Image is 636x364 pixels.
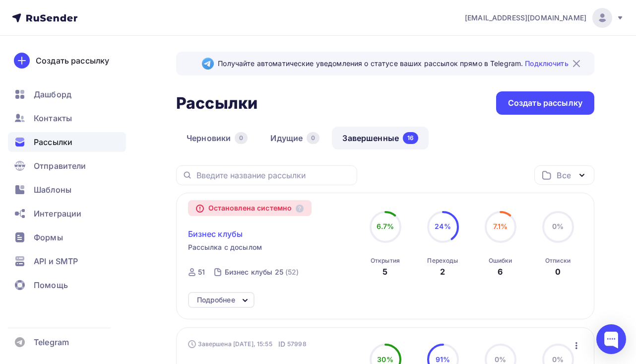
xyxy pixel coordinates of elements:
[34,88,71,100] span: Дашборд
[225,267,283,277] div: Бизнес клубы 25
[465,8,624,28] a: [EMAIL_ADDRESS][DOMAIN_NAME]
[8,84,126,104] a: Дашборд
[34,112,72,124] span: Контакты
[202,58,214,70] img: Telegram
[188,242,262,252] span: Рассылка с досылом
[307,132,319,144] div: 0
[36,55,109,67] div: Создать рассылку
[493,222,508,230] span: 7.1%
[545,257,571,265] div: Отписки
[198,267,205,277] div: 51
[8,132,126,152] a: Рассылки
[508,97,582,109] div: Создать рассылку
[8,156,126,176] a: Отправители
[8,108,126,128] a: Контакты
[176,93,257,113] h2: Рассылки
[403,132,418,144] div: 16
[188,339,307,349] div: Завершена [DATE], 15:55
[534,165,594,185] button: Все
[525,59,568,68] a: Подключить
[34,336,69,348] span: Telegram
[489,257,512,265] div: Ошибки
[371,257,400,265] div: Открытия
[34,208,81,219] span: Интеграции
[34,231,63,243] span: Формы
[224,264,300,280] a: Бизнес клубы 25 (52)
[495,355,506,364] span: 0%
[8,227,126,247] a: Формы
[377,222,394,230] span: 6.7%
[197,294,235,306] div: Подробнее
[440,266,445,278] div: 2
[382,266,387,278] div: 5
[287,339,307,349] span: 57998
[188,200,312,216] div: Остановлена системно
[218,59,568,69] span: Получайте автоматические уведомления о статусе ваших рассылок прямо в Telegram.
[34,279,68,291] span: Помощь
[8,180,126,200] a: Шаблоны
[196,170,351,181] input: Введите название рассылки
[552,355,564,364] span: 0%
[377,355,393,364] span: 30%
[285,267,299,277] div: (52)
[235,132,248,144] div: 0
[260,127,330,149] a: Идущие0
[34,136,72,148] span: Рассылки
[555,266,561,278] div: 0
[34,160,86,172] span: Отправители
[278,339,285,349] span: ID
[465,13,586,23] span: [EMAIL_ADDRESS][DOMAIN_NAME]
[557,169,571,181] div: Все
[435,222,450,230] span: 24%
[34,255,78,267] span: API и SMTP
[176,127,258,149] a: Черновики0
[332,127,429,149] a: Завершенные16
[436,355,450,364] span: 91%
[498,266,503,278] div: 6
[34,184,71,196] span: Шаблоны
[552,222,564,230] span: 0%
[427,257,458,265] div: Переходы
[188,228,243,240] span: Бизнес клубы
